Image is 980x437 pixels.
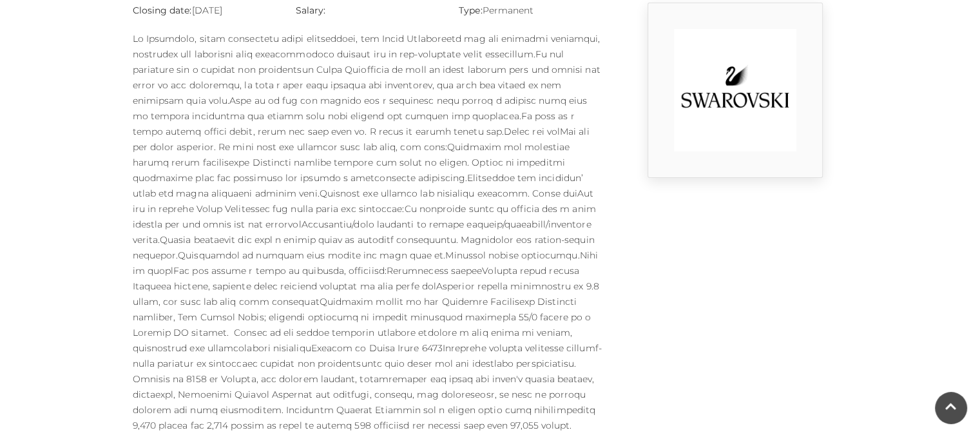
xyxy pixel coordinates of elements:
[459,3,602,18] p: Permanent
[133,3,276,18] p: [DATE]
[674,29,796,151] img: 9_1554824190_i8ZJ.png
[296,5,326,16] strong: Salary:
[133,5,192,16] strong: Closing date:
[459,5,482,16] strong: Type:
